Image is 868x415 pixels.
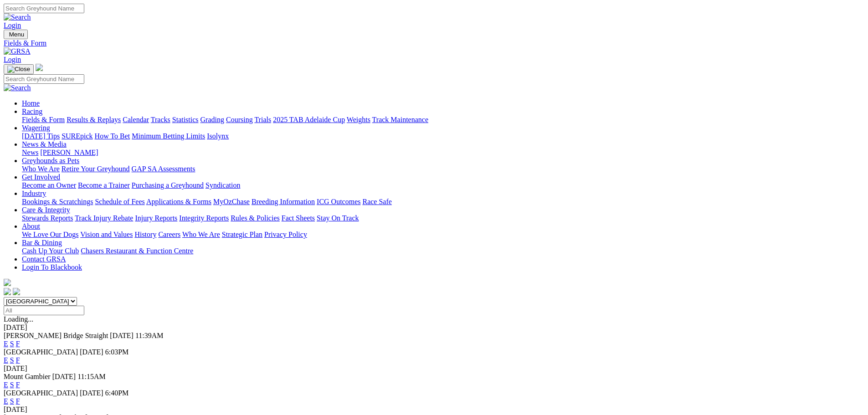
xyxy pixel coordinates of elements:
[105,348,129,356] span: 6:03PM
[179,214,229,222] a: Integrity Reports
[4,381,8,389] a: E
[4,364,864,373] div: [DATE]
[95,198,144,205] a: Schedule of Fees
[123,116,149,123] a: Calendar
[282,214,315,222] a: Fact Sheets
[13,288,20,295] img: twitter.svg
[22,165,60,173] a: Who We Are
[4,56,21,63] a: Login
[22,231,78,238] a: We Love Our Dogs
[10,340,14,348] a: S
[16,381,20,389] a: F
[95,132,130,140] a: How To Bet
[4,389,78,397] span: [GEOGRAPHIC_DATA]
[22,132,60,140] a: [DATE] Tips
[172,116,199,123] a: Statistics
[4,356,8,364] a: E
[4,64,34,74] button: Toggle navigation
[16,340,20,348] a: F
[7,66,30,73] img: Close
[81,247,193,255] a: Chasers Restaurant & Function Centre
[10,397,14,405] a: S
[4,288,11,295] img: facebook.svg
[22,247,79,255] a: Cash Up Your Club
[22,140,67,148] a: News & Media
[62,132,92,140] a: SUREpick
[317,198,360,205] a: ICG Outcomes
[4,74,84,84] input: Search
[4,332,108,339] span: [PERSON_NAME] Bridge Straight
[135,214,177,222] a: Injury Reports
[231,214,280,222] a: Rules & Policies
[22,239,62,246] a: Bar & Dining
[22,255,66,263] a: Contact GRSA
[22,181,76,189] a: Become an Owner
[347,116,370,123] a: Weights
[4,279,11,286] img: logo-grsa-white.png
[22,116,864,124] div: Racing
[200,116,224,123] a: Grading
[22,231,864,239] div: About
[22,173,60,181] a: Get Involved
[22,165,864,173] div: Greyhounds as Pets
[22,108,42,115] a: Racing
[22,206,70,214] a: Care & Integrity
[4,4,84,13] input: Search
[362,198,391,205] a: Race Safe
[78,181,130,189] a: Become a Trainer
[4,39,864,47] a: Fields & Form
[132,132,205,140] a: Minimum Betting Limits
[22,214,864,222] div: Care & Integrity
[4,84,31,92] img: Search
[222,231,262,238] a: Strategic Plan
[36,64,43,71] img: logo-grsa-white.png
[22,116,65,123] a: Fields & Form
[317,214,359,222] a: Stay On Track
[67,116,121,123] a: Results & Replays
[132,165,195,173] a: GAP SA Assessments
[22,149,864,157] div: News & Media
[254,116,271,123] a: Trials
[22,198,864,206] div: Industry
[105,389,129,397] span: 6:40PM
[273,116,345,123] a: 2025 TAB Adelaide Cup
[110,332,134,339] span: [DATE]
[4,306,84,315] input: Select date
[22,214,73,222] a: Stewards Reports
[22,263,82,271] a: Login To Blackbook
[213,198,250,205] a: MyOzChase
[75,214,133,222] a: Track Injury Rebate
[40,149,98,156] a: [PERSON_NAME]
[4,373,51,380] span: Mount Gambier
[4,315,33,323] span: Loading...
[158,231,180,238] a: Careers
[4,47,31,56] img: GRSA
[22,198,93,205] a: Bookings & Scratchings
[135,332,164,339] span: 11:39AM
[10,381,14,389] a: S
[80,389,103,397] span: [DATE]
[80,231,133,238] a: Vision and Values
[134,231,156,238] a: History
[4,405,864,414] div: [DATE]
[4,397,8,405] a: E
[22,190,46,197] a: Industry
[22,181,864,190] div: Get Involved
[4,30,28,39] button: Toggle navigation
[226,116,253,123] a: Coursing
[77,373,106,380] span: 11:15AM
[62,165,130,173] a: Retire Your Greyhound
[4,340,8,348] a: E
[10,356,14,364] a: S
[4,348,78,356] span: [GEOGRAPHIC_DATA]
[22,149,38,156] a: News
[52,373,76,380] span: [DATE]
[146,198,211,205] a: Applications & Forms
[264,231,307,238] a: Privacy Policy
[80,348,103,356] span: [DATE]
[22,99,40,107] a: Home
[4,323,864,332] div: [DATE]
[16,356,20,364] a: F
[372,116,428,123] a: Track Maintenance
